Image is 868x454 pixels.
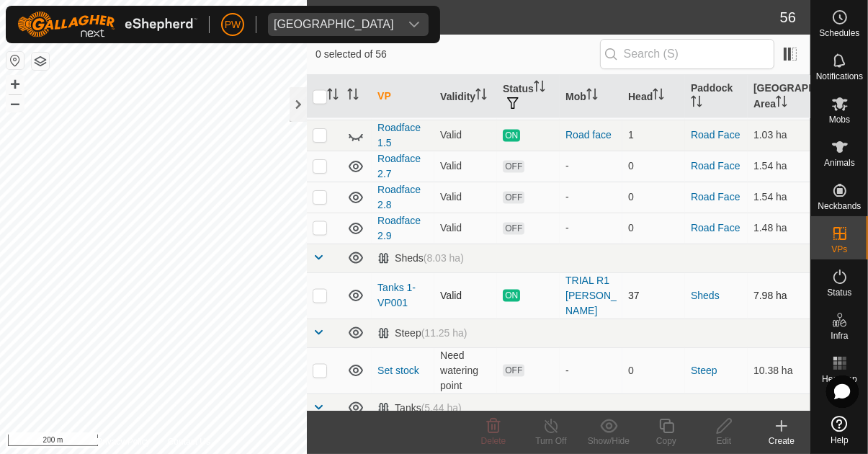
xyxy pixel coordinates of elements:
[831,245,847,254] span: VPs
[586,91,598,102] p-sorticon: Activate to sort
[503,161,524,173] span: OFF
[637,435,695,448] div: Copy
[565,273,617,319] div: TRIAL R1 [PERSON_NAME]
[225,17,241,32] span: PW
[377,327,467,339] div: Steep
[565,128,617,143] div: Road face
[316,47,600,62] span: 0 selected of 56
[421,402,462,414] span: (5.44 ha)
[503,365,524,377] span: OFF
[274,19,394,30] div: [GEOGRAPHIC_DATA]
[748,75,810,119] th: [GEOGRAPHIC_DATA] Area
[168,435,210,448] a: Contact Us
[377,282,416,308] a: Tanks 1-VP001
[824,159,855,167] span: Animals
[811,410,868,450] a: Help
[780,6,796,28] span: 56
[818,202,861,210] span: Neckbands
[622,120,685,151] td: 1
[819,29,859,37] span: Schedules
[424,252,464,264] span: (8.03 ha)
[377,122,421,148] a: Roadface 1.5
[622,213,685,244] td: 0
[372,75,434,119] th: VP
[829,115,850,124] span: Mobs
[685,75,748,119] th: Paddock
[475,91,487,102] p-sorticon: Activate to sort
[560,75,622,119] th: Mob
[316,9,780,26] h2: In Rotation
[565,363,617,378] div: -
[748,272,810,319] td: 7.98 ha
[776,98,787,110] p-sorticon: Activate to sort
[434,75,497,119] th: Validity
[691,222,740,233] a: Road Face
[481,436,506,446] span: Delete
[622,347,685,393] td: 0
[421,327,467,339] span: (11.25 ha)
[653,91,664,102] p-sorticon: Activate to sort
[434,120,497,151] td: Valid
[400,13,429,36] div: dropdown trigger
[434,272,497,319] td: Valid
[748,151,810,182] td: 1.54 ha
[97,435,151,448] a: Privacy Policy
[503,290,520,302] span: ON
[534,83,545,94] p-sorticon: Activate to sort
[691,191,740,202] a: Road Face
[831,331,848,340] span: Infra
[565,159,617,174] div: -
[503,192,524,204] span: OFF
[6,52,24,69] button: Reset Map
[434,213,497,244] td: Valid
[816,72,863,81] span: Notifications
[434,347,497,393] td: Need watering point
[622,182,685,213] td: 0
[691,98,702,110] p-sorticon: Activate to sort
[17,12,197,37] img: Gallagher Logo
[327,91,339,102] p-sorticon: Activate to sort
[6,76,24,93] button: +
[827,288,851,297] span: Status
[6,94,24,112] button: –
[434,151,497,182] td: Valid
[377,402,462,414] div: Tanks
[831,436,849,445] span: Help
[377,215,421,241] a: Roadface 2.9
[622,75,685,119] th: Head
[695,435,753,448] div: Edit
[347,91,359,102] p-sorticon: Activate to sort
[822,375,857,383] span: Heatmap
[377,365,419,376] a: Set stock
[753,435,810,448] div: Create
[497,75,560,119] th: Status
[565,190,617,205] div: -
[691,129,740,141] a: Road Face
[580,435,637,448] div: Show/Hide
[622,151,685,182] td: 0
[691,290,720,301] a: Sheds
[32,53,49,70] button: Map Layers
[377,153,421,179] a: Roadface 2.7
[377,184,421,210] a: Roadface 2.8
[748,182,810,213] td: 1.54 ha
[268,13,400,36] span: Kawhia Farm
[565,221,617,236] div: -
[600,39,774,69] input: Search (S)
[377,252,464,264] div: Sheds
[691,160,740,172] a: Road Face
[622,272,685,319] td: 37
[748,213,810,244] td: 1.48 ha
[434,182,497,213] td: Valid
[748,120,810,151] td: 1.03 ha
[522,435,580,448] div: Turn Off
[691,365,717,376] a: Steep
[503,223,524,235] span: OFF
[748,347,810,393] td: 10.38 ha
[503,130,520,142] span: ON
